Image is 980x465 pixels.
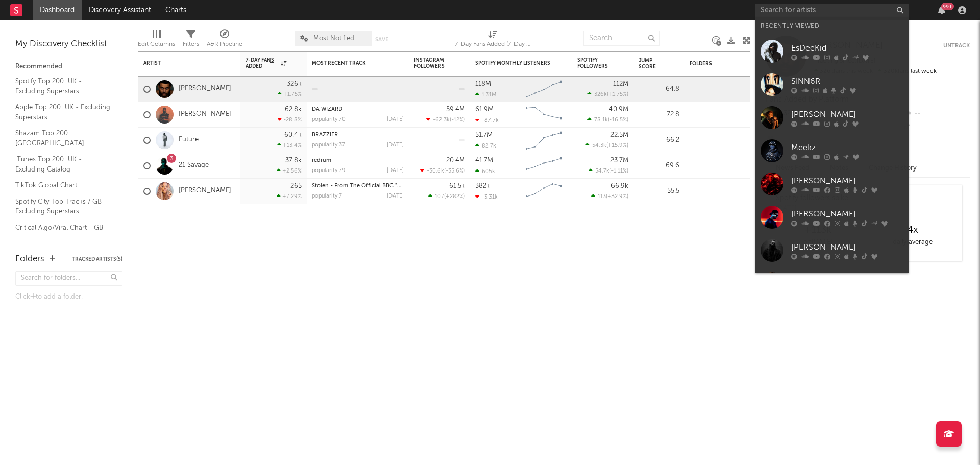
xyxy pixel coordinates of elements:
div: A&R Pipeline [207,26,242,55]
div: 61.5k [449,183,465,189]
a: DA WIZARD [312,107,342,112]
a: Spotify City Top Tracks / GB - Excluding Superstars [15,196,112,217]
div: 22.5M [610,132,628,138]
div: A&R Pipeline [207,38,242,51]
span: 107 [435,194,444,200]
svg: Chart title [521,128,567,153]
div: 60.4k [284,132,302,138]
span: -1.11 % [611,168,627,174]
div: +2.56 % [277,167,302,174]
div: 40.9M [609,106,628,113]
div: Spotify Monthly Listeners [475,60,552,66]
div: -87.7k [475,117,499,124]
div: 382k [475,183,490,189]
div: Folders [690,61,766,67]
a: [PERSON_NAME] [755,201,909,234]
div: ( ) [428,193,465,200]
div: popularity: 79 [312,168,346,174]
div: 41.7M [475,157,493,164]
div: [DATE] [387,193,404,199]
a: Stolen - From The Official BBC "Champion" Soundtrack [312,183,459,189]
span: +1.75 % [608,92,627,97]
a: Future [179,136,199,144]
div: 326k [287,81,302,87]
div: redrum [312,158,404,163]
svg: Chart title [521,153,567,179]
div: Instagram Followers [414,57,450,69]
div: +7.29 % [277,193,302,200]
div: -28.8 % [278,116,302,123]
div: [DATE] [387,117,404,123]
div: Click to add a folder. [15,291,122,303]
div: ( ) [589,167,628,174]
a: [PERSON_NAME] [755,101,909,134]
a: BRAZZIER [312,132,338,138]
div: 99 + [941,3,954,10]
span: -30.6k [427,168,444,174]
a: [PERSON_NAME] [755,234,909,267]
a: Critical Algo/Viral Chart - GB [15,222,112,233]
div: 37.8k [285,157,302,164]
button: Save [375,37,388,42]
div: ( ) [587,91,628,97]
div: 23.7M [610,157,628,164]
span: 113 [598,194,606,200]
div: 69.6 [639,160,679,172]
span: 54.7k [595,168,609,174]
span: 7-Day Fans Added [246,57,278,69]
div: popularity: 70 [312,117,346,123]
div: ( ) [591,193,628,200]
div: 59.4M [446,106,465,113]
div: BRAZZIER [312,132,404,138]
a: [PERSON_NAME] [755,167,909,201]
div: 605k [475,168,495,175]
span: +32.9 % [607,194,627,200]
a: 21 Savage [179,161,209,170]
a: [PERSON_NAME] [179,187,231,195]
div: 62.8k [285,106,302,113]
span: 326k [594,92,607,97]
input: Search for folders... [15,271,122,286]
div: Spotify Followers [577,57,613,69]
div: 118M [475,81,491,87]
button: 99+ [938,6,945,14]
a: redrum [312,158,331,163]
div: DA WIZARD [312,107,404,112]
div: Folders [15,253,44,265]
a: EsDeeKid [755,35,909,68]
div: daily average [865,236,960,249]
svg: Chart title [521,102,567,128]
a: Shazam Top 200: [GEOGRAPHIC_DATA] [15,128,112,149]
span: Most Notified [313,35,354,42]
a: Spotify Top 200: UK - Excluding Superstars [15,76,112,96]
div: Recently Viewed [761,20,903,32]
div: Filters [183,38,199,51]
div: 64.8 [639,83,679,95]
div: EsDeeKid [791,42,903,54]
div: ( ) [587,116,628,123]
div: 55.5 [639,185,679,198]
a: [PERSON_NAME] [179,85,231,93]
div: [PERSON_NAME] [791,175,903,187]
div: Recommended [15,61,122,73]
div: My Discovery Checklist [15,38,122,51]
span: +282 % [446,194,463,200]
div: Jump Score [639,58,664,70]
div: [PERSON_NAME] [791,241,903,253]
div: SINN6R [791,75,903,87]
div: [PERSON_NAME] [791,108,903,120]
div: -- [902,107,970,120]
div: 20.4M [446,157,465,164]
svg: Chart title [521,179,567,204]
div: Edit Columns [138,38,175,51]
div: ( ) [420,167,465,174]
div: Edit Columns [138,26,175,55]
div: 7-Day Fans Added (7-Day Fans Added) [455,38,531,51]
div: 66.2 [639,134,679,146]
div: Most Recent Track [312,60,388,66]
div: [DATE] [387,168,404,174]
span: -62.3k [433,117,450,123]
div: popularity: 7 [312,193,342,199]
span: +15.9 % [608,143,627,149]
div: [DATE] [387,142,404,148]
